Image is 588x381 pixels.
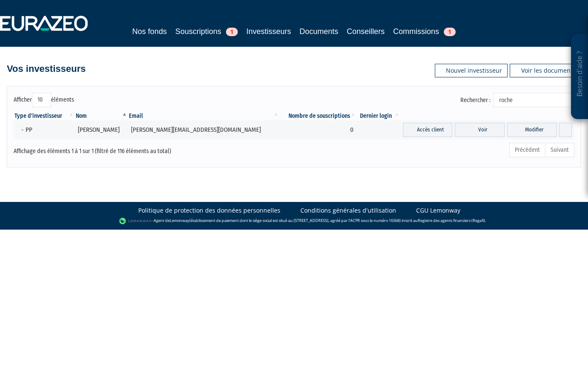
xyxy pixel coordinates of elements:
[14,120,75,139] td: - PP
[347,26,385,37] a: Conseillers
[510,64,581,77] a: Voir les documents
[575,39,585,115] p: Besoin d'aide ?
[403,123,452,137] a: Accès client
[75,120,128,139] td: [PERSON_NAME]
[300,26,338,37] a: Documents
[128,112,280,120] th: Email : activer pour trier la colonne par ordre croissant
[138,206,280,215] a: Politique de protection des données personnelles
[128,120,280,139] td: [PERSON_NAME][EMAIL_ADDRESS][DOMAIN_NAME]
[280,120,357,139] td: 0
[393,26,456,37] a: Commissions1
[444,28,456,36] span: 1
[357,112,400,120] th: Dernier login : activer pour trier la colonne par ordre croissant
[32,93,51,107] select: Afficheréléments
[300,206,396,215] a: Conditions générales d'utilisation
[75,112,128,120] th: Nom : activer pour trier la colonne par ordre d&eacute;croissant
[14,93,74,107] label: Afficher éléments
[132,26,167,37] a: Nos fonds
[455,123,504,137] a: Voir
[14,112,75,120] th: Type d'investisseur : activer pour trier la colonne par ordre croissant
[280,112,357,120] th: Nombre de souscriptions : activer pour trier la colonne par ordre croissant
[460,93,574,107] label: Rechercher :
[559,123,572,137] a: Supprimer
[435,64,508,77] a: Nouvel investisseur
[7,64,86,74] h4: Vos investisseurs
[119,217,152,225] img: logo-lemonway.png
[9,217,579,225] div: - Agent de (établissement de paiement dont le siège social est situé au [STREET_ADDRESS], agréé p...
[416,206,460,215] a: CGU Lemonway
[175,26,238,37] a: Souscriptions1
[170,218,189,223] a: Lemonway
[226,28,238,36] span: 1
[400,112,574,120] th: &nbsp;
[14,142,240,156] div: Affichage des éléments 1 à 1 sur 1 (filtré de 116 éléments au total)
[494,93,574,107] input: Rechercher :
[246,26,291,39] a: Investisseurs
[418,218,485,223] a: Registre des agents financiers (Regafi)
[507,123,557,137] a: Modifier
